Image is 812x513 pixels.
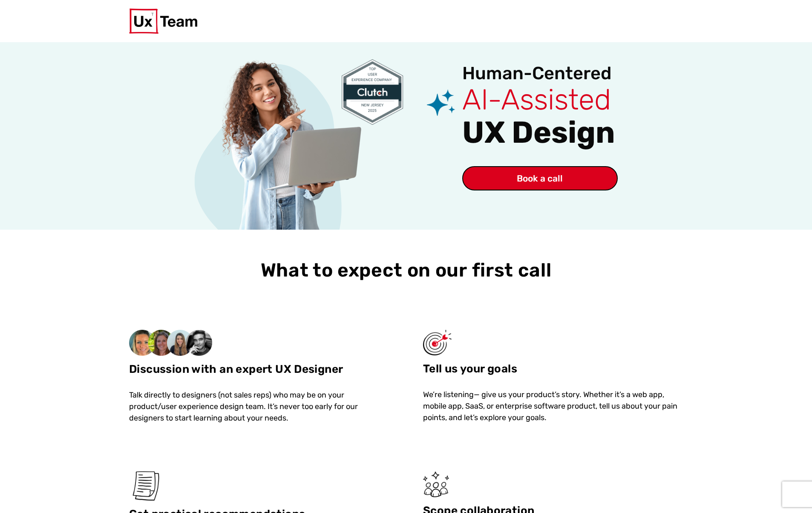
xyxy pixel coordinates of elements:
[462,115,615,150] span: UX Design
[472,259,513,282] span: first
[462,166,617,190] a: Book a call
[129,9,197,34] img: UX Team
[423,362,683,376] p: Tell us your goals
[462,82,611,117] span: AI-Assisted
[423,389,683,424] p: We’re listening— give us your product’s story. Whether it’s a web app, mobile app, SaaS, or enter...
[261,259,467,281] span: What to expect on our
[342,59,403,125] img: Clutch top user experience company in New Jersey
[129,363,389,377] p: Discussion with an expert UX Designer
[129,389,389,424] p: Talk directly to designers (not sales reps) who may be on your product/user experience design tea...
[517,174,563,183] span: Book a call
[518,259,552,281] span: call
[129,471,163,501] img: content and communication
[462,63,612,84] span: Human-Centered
